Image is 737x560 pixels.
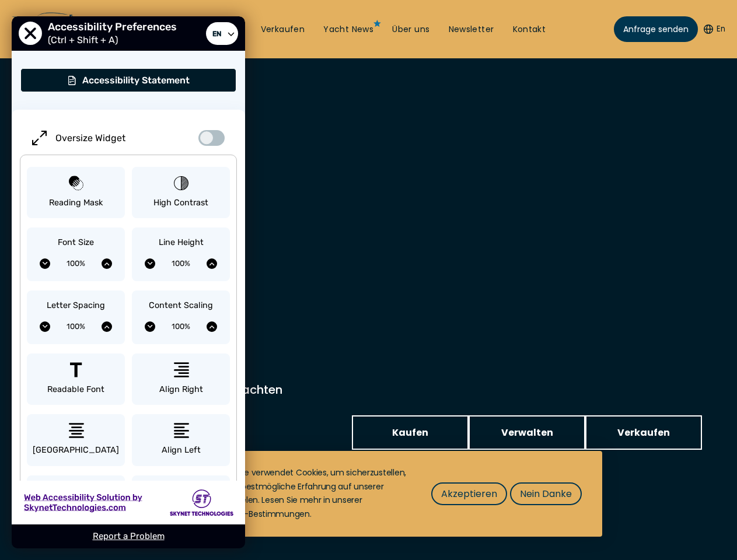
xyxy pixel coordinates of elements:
span: Kaufen [392,425,428,440]
img: Skynet [170,489,233,516]
button: Decrease Line Height [145,258,155,269]
a: Kaufen [352,415,469,450]
button: Close Accessibility Preferences Menu [19,22,42,45]
button: Increase Letter Spacing [102,321,112,332]
a: Anfrage senden [614,16,698,42]
span: Font Size [58,236,94,249]
button: Reading Mask [27,167,125,219]
span: Current Letter Spacing [50,318,102,335]
span: Anfrage senden [623,23,689,36]
span: Oversize Widget [55,132,125,143]
button: Hide Images [27,475,125,527]
button: High Contrast [132,167,230,219]
button: Increase Line Height [207,258,217,269]
button: Highlight Links [132,475,230,527]
span: (Ctrl + Shift + A) [48,34,124,45]
span: Letter Spacing [47,299,105,312]
a: Verkaufen [585,415,702,450]
a: Newsletter [449,24,494,36]
a: Datenschutz-Bestimmungen [194,508,310,520]
span: Current Font Size [50,255,102,272]
button: Akzeptieren [431,482,507,505]
span: Accessibility Statement [82,75,190,86]
button: Decrease Letter Spacing [40,321,50,332]
span: Current Content Scaling [155,318,207,335]
div: Diese Website verwendet Cookies, um sicherzustellen, dass Sie die bestmögliche Erfahrung auf unse... [194,466,408,521]
button: Align Left [132,414,230,466]
button: Increase Content Scaling [207,321,217,332]
button: Decrease Content Scaling [145,321,155,332]
button: Align Right [132,353,230,405]
button: Nein Danke [510,482,582,505]
span: Line Height [159,236,204,249]
span: Current Line Height [155,255,207,272]
button: Readable Font [27,353,125,405]
a: Yacht News [323,24,373,36]
a: Web Accessibility Solution by Skynet Technologies Skynet [12,481,245,524]
button: Accessibility Statement [20,68,236,92]
a: Über uns [392,24,429,36]
a: Kontakt [513,24,546,36]
button: En [704,23,725,35]
span: en [209,26,224,41]
span: Verwalten [501,425,553,440]
span: Accessibility Preferences [48,20,183,33]
a: Verkaufen [261,24,305,36]
a: Report a Problem [93,531,165,541]
span: Verkaufen [617,425,670,440]
a: Verwalten [469,415,585,450]
span: Nein Danke [520,487,572,501]
button: Align Center [27,414,125,466]
a: Select Language [206,22,238,45]
button: Increase Font Size [102,258,112,269]
img: Web Accessibility Solution by Skynet Technologies [23,492,142,513]
span: Content Scaling [149,299,213,312]
button: Decrease Font Size [40,258,50,269]
div: User Preferences [12,16,245,548]
span: Akzeptieren [441,487,497,501]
